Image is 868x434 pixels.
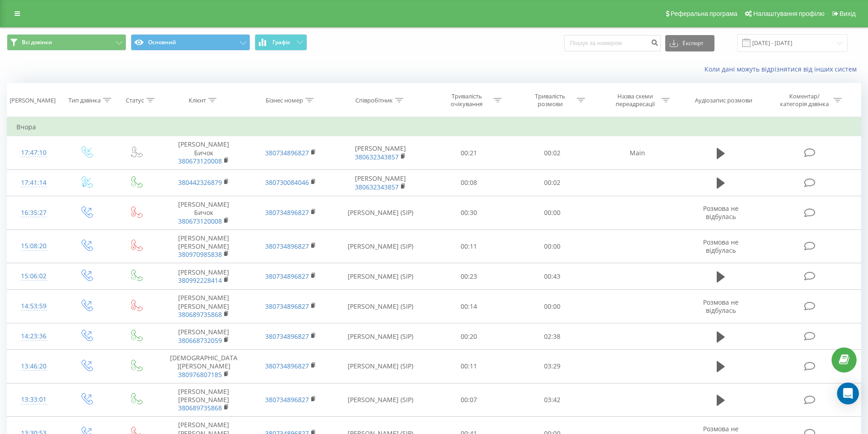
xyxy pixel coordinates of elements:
div: Коментар/категорія дзвінка [778,92,831,108]
button: Основний [131,34,250,51]
td: [PERSON_NAME] (SIP) [334,263,427,290]
td: 00:14 [427,290,511,323]
td: [PERSON_NAME] [PERSON_NAME] [160,383,247,417]
a: 380976807185 [178,370,222,379]
td: [PERSON_NAME] (SIP) [334,323,427,350]
a: 380668732059 [178,336,222,345]
div: 13:46:20 [16,357,51,375]
div: [PERSON_NAME] [10,97,56,104]
td: Вчора [7,118,861,136]
span: Розмова не відбулась [703,204,739,221]
a: 380689735868 [178,403,222,412]
td: 00:23 [427,263,511,290]
div: Бізнес номер [266,97,303,104]
td: [PERSON_NAME] Бичок [160,136,247,170]
td: 03:29 [511,350,594,383]
div: 13:33:01 [16,391,51,408]
td: [PERSON_NAME] (SIP) [334,230,427,263]
td: [PERSON_NAME] [334,136,427,170]
a: 380734896827 [265,242,309,250]
span: Вихід [840,10,856,17]
td: [PERSON_NAME] [160,323,247,350]
a: 380673120008 [178,217,222,225]
td: 00:43 [511,263,594,290]
span: Всі дзвінки [22,39,52,46]
div: 14:53:59 [16,297,51,315]
td: 00:02 [511,169,594,196]
span: Реферальна програма [671,10,738,17]
a: 380734896827 [265,148,309,157]
td: 03:42 [511,383,594,417]
td: 00:11 [427,230,511,263]
td: [PERSON_NAME] (SIP) [334,196,427,230]
div: Тривалість розмови [526,92,575,108]
a: 380673120008 [178,157,222,165]
a: 380632343857 [355,183,399,191]
div: Клієнт [189,97,206,104]
span: Розмова не відбулась [703,298,739,315]
input: Пошук за номером [564,35,661,51]
a: 380970985838 [178,250,222,259]
span: Налаштування профілю [753,10,824,17]
span: Графік [272,39,290,46]
td: [DEMOGRAPHIC_DATA][PERSON_NAME] [160,350,247,383]
td: 00:07 [427,383,511,417]
td: 00:00 [511,230,594,263]
td: [PERSON_NAME] [PERSON_NAME] [160,230,247,263]
a: 380730084046 [265,178,309,187]
td: [PERSON_NAME] [PERSON_NAME] [160,290,247,323]
div: Тривалість очікування [442,92,491,108]
td: 00:00 [511,196,594,230]
td: 00:11 [427,350,511,383]
td: 00:02 [511,136,594,170]
td: [PERSON_NAME] (SIP) [334,350,427,383]
a: 380442326879 [178,178,222,187]
a: 380734896827 [265,208,309,217]
div: Статус [126,97,144,104]
a: 380632343857 [355,153,399,161]
a: 380734896827 [265,302,309,311]
button: Графік [255,34,307,51]
div: 17:47:10 [16,144,51,162]
div: Назва схеми переадресації [611,92,659,108]
a: 380734896827 [265,395,309,404]
div: 15:08:20 [16,237,51,255]
a: Коли дані можуть відрізнятися вiд інших систем [704,65,861,73]
button: Експорт [665,35,714,51]
a: 380734896827 [265,272,309,281]
div: 17:41:14 [16,174,51,192]
td: 00:30 [427,196,511,230]
td: [PERSON_NAME] (SIP) [334,290,427,323]
div: Тип дзвінка [68,97,101,104]
a: 380992228414 [178,276,222,285]
td: 00:21 [427,136,511,170]
td: [PERSON_NAME] Бичок [160,196,247,230]
span: Розмова не відбулась [703,238,739,255]
div: 14:23:36 [16,327,51,345]
td: [PERSON_NAME] [160,263,247,290]
a: 380734896827 [265,332,309,341]
td: 00:20 [427,323,511,350]
div: Open Intercom Messenger [837,383,859,404]
td: [PERSON_NAME] [334,169,427,196]
div: 15:06:02 [16,267,51,285]
td: 00:00 [511,290,594,323]
div: Аудіозапис розмови [695,97,752,104]
div: 16:35:27 [16,204,51,222]
div: Співробітник [355,97,393,104]
button: Всі дзвінки [7,34,126,51]
td: 02:38 [511,323,594,350]
td: 00:08 [427,169,511,196]
a: 380734896827 [265,362,309,370]
td: Main [594,136,680,170]
td: [PERSON_NAME] (SIP) [334,383,427,417]
a: 380689735868 [178,310,222,319]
